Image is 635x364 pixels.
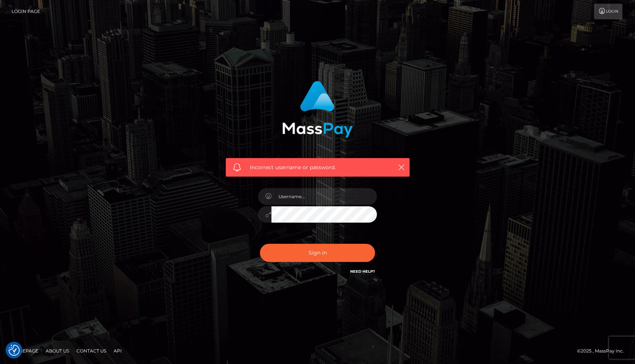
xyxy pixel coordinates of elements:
[9,345,20,356] img: Revisit consent button
[271,188,377,205] input: Username...
[74,345,109,357] a: Contact Us
[577,347,629,355] div: © 2025 , MassPay Inc.
[111,345,125,357] a: API
[8,345,41,357] a: Homepage
[250,164,385,171] span: Incorrect username or password.
[282,81,353,138] img: MassPay Login
[9,345,20,356] button: Consent Preferences
[350,269,375,274] a: Need Help?
[43,345,72,357] a: About Us
[260,244,375,262] button: Sign in
[594,4,622,19] a: Login
[12,4,40,19] a: Login Page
